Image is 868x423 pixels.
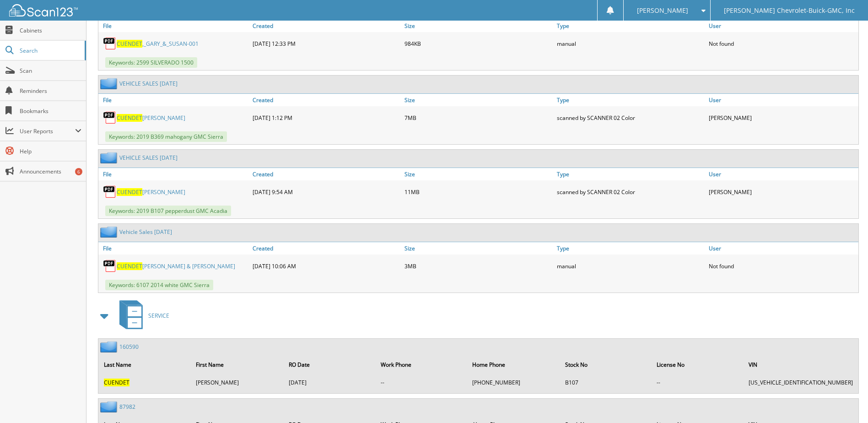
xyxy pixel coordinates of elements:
span: CUENDET [104,379,129,386]
div: manual [555,34,706,53]
span: Search [20,47,80,54]
a: User [706,242,858,255]
a: CUENDET[PERSON_NAME] [117,188,185,196]
span: Bookmarks [20,107,81,115]
div: [DATE] 12:33 PM [250,34,402,53]
div: [DATE] 10:06 AM [250,257,402,275]
div: [DATE] 1:12 PM [250,108,402,127]
a: File [98,168,250,180]
a: Created [250,168,402,180]
a: Created [250,242,402,255]
a: File [98,94,250,106]
span: Keywords: 2599 SILVERADO 1500 [105,57,197,68]
a: User [706,168,858,180]
a: Vehicle Sales [DATE] [119,228,172,236]
img: PDF.png [103,185,117,199]
a: File [98,20,250,32]
a: Type [555,168,706,180]
th: First Name [191,355,283,374]
a: 87982 [119,403,135,411]
a: Type [555,20,706,32]
td: -- [652,375,743,390]
td: -- [376,375,467,390]
div: [DATE] 9:54 AM [250,183,402,201]
a: User [706,94,858,106]
img: folder2.png [100,226,119,238]
div: [PERSON_NAME] [706,108,858,127]
img: PDF.png [103,37,117,50]
td: [PHONE_NUMBER] [468,375,560,390]
div: 3MB [402,257,554,275]
a: CUENDET,_GARY_&_SUSAN-001 [117,40,199,48]
th: License No [652,355,743,374]
a: CUENDET[PERSON_NAME] [117,114,185,122]
span: User Reports [20,127,75,135]
td: [US_VEHICLE_IDENTIFICATION_NUMBER] [744,375,857,390]
span: CUENDET [117,114,142,122]
iframe: Chat Widget [822,379,868,423]
a: VEHICLE SALES [DATE] [119,154,178,162]
div: 6 [75,168,82,175]
th: Stock No [561,355,651,374]
div: Not found [706,34,858,53]
span: Cabinets [20,27,81,34]
a: Size [402,242,554,255]
div: 11MB [402,183,554,201]
td: [DATE] [284,375,375,390]
th: Last Name [99,355,190,374]
a: CUENDET[PERSON_NAME] & [PERSON_NAME] [117,262,235,270]
td: [PERSON_NAME] [191,375,283,390]
span: SERVICE [148,312,169,320]
a: SERVICE [114,298,169,334]
span: CUENDET [117,188,142,196]
a: Size [402,94,554,106]
a: 160590 [119,343,139,351]
a: File [98,242,250,255]
span: Keywords: 6107 2014 white GMC Sierra [105,280,213,290]
span: [PERSON_NAME] Chevrolet-Buick-GMC, Inc [724,8,855,13]
a: Type [555,242,706,255]
span: CUENDET [117,262,142,270]
a: Size [402,168,554,180]
img: folder2.png [100,152,119,163]
a: Size [402,20,554,32]
span: [PERSON_NAME] [637,8,688,13]
img: PDF.png [103,111,117,125]
span: CUENDET [117,40,142,48]
td: B107 [561,375,651,390]
th: Home Phone [468,355,560,374]
a: Created [250,20,402,32]
span: Keywords: 2019 B107 pepperdust GMC Acadia [105,206,231,216]
th: VIN [744,355,857,374]
div: 7MB [402,108,554,127]
img: scan123-logo-white.svg [9,4,78,16]
img: folder2.png [100,401,119,412]
a: Created [250,94,402,106]
th: RO Date [284,355,375,374]
img: PDF.png [103,259,117,273]
a: User [706,20,858,32]
span: Help [20,147,81,155]
img: folder2.png [100,78,119,89]
div: scanned by SCANNER 02 Color [555,183,706,201]
div: scanned by SCANNER 02 Color [555,108,706,127]
img: folder2.png [100,341,119,352]
span: Announcements [20,168,81,175]
a: Type [555,94,706,106]
a: VEHICLE SALES [DATE] [119,80,178,87]
span: Keywords: 2019 B369 mahogany GMC Sierra [105,131,227,142]
th: Work Phone [376,355,467,374]
span: Scan [20,67,81,75]
div: 984KB [402,34,554,53]
span: Reminders [20,87,81,95]
div: Not found [706,257,858,275]
div: manual [555,257,706,275]
div: [PERSON_NAME] [706,183,858,201]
